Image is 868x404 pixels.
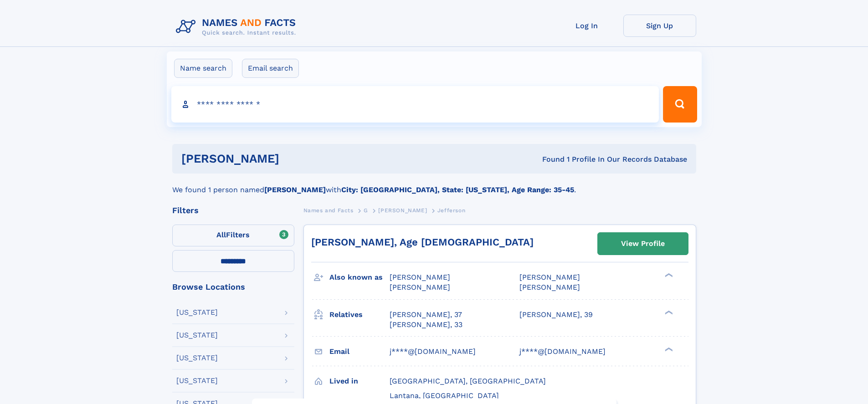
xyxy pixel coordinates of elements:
[598,233,688,255] a: View Profile
[663,86,697,123] button: Search Button
[181,153,411,164] h1: [PERSON_NAME]
[390,310,462,320] a: [PERSON_NAME], 37
[663,346,673,352] div: ❯
[378,205,427,216] a: [PERSON_NAME]
[172,15,303,39] img: Logo Names and Facts
[550,15,623,37] a: Log In
[303,205,354,216] a: Names and Facts
[390,320,462,330] a: [PERSON_NAME], 33
[329,344,390,359] h3: Email
[390,391,499,400] span: Lantana, [GEOGRAPHIC_DATA]
[242,59,299,78] label: Email search
[172,225,294,246] label: Filters
[341,185,574,194] b: City: [GEOGRAPHIC_DATA], State: [US_STATE], Age Range: 35-45
[437,207,465,214] span: Jefferson
[329,307,390,322] h3: Relatives
[411,154,687,164] div: Found 1 Profile In Our Records Database
[264,185,326,194] b: [PERSON_NAME]
[172,206,294,215] div: Filters
[390,283,450,291] span: [PERSON_NAME]
[390,273,450,281] span: [PERSON_NAME]
[621,233,665,254] div: View Profile
[663,309,673,315] div: ❯
[364,205,368,216] a: G
[172,174,696,195] div: We found 1 person named with .
[176,332,218,339] div: [US_STATE]
[390,377,546,385] span: [GEOGRAPHIC_DATA], [GEOGRAPHIC_DATA]
[171,86,659,123] input: search input
[623,15,696,37] a: Sign Up
[519,273,580,281] span: [PERSON_NAME]
[519,283,580,291] span: [PERSON_NAME]
[176,354,218,362] div: [US_STATE]
[364,207,368,214] span: G
[663,272,673,278] div: ❯
[329,373,390,389] h3: Lived in
[378,207,427,214] span: [PERSON_NAME]
[329,270,390,285] h3: Also known as
[311,236,534,248] a: [PERSON_NAME], Age [DEMOGRAPHIC_DATA]
[172,283,294,291] div: Browse Locations
[216,230,226,239] span: All
[519,310,593,320] a: [PERSON_NAME], 39
[174,59,232,78] label: Name search
[176,309,218,316] div: [US_STATE]
[176,377,218,384] div: [US_STATE]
